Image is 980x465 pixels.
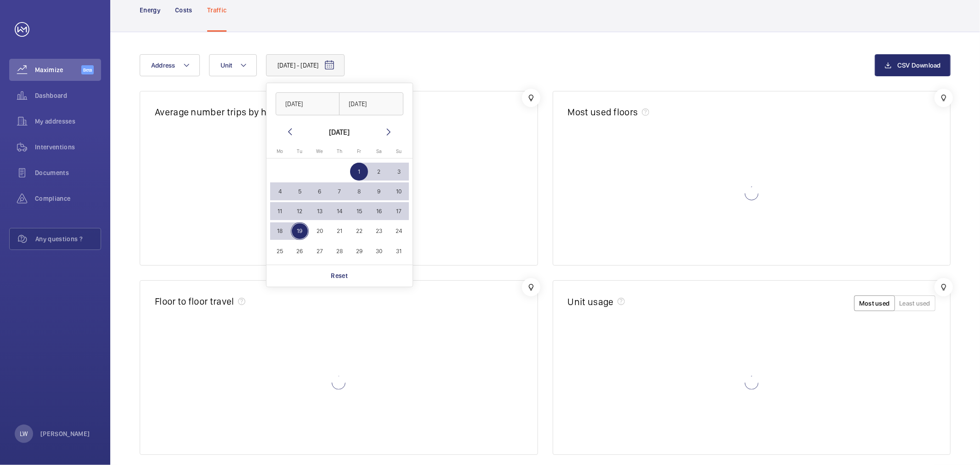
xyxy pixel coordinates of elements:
p: Costs [175,6,193,15]
h2: Floor to floor travel [155,295,234,307]
span: 18 [271,222,289,240]
h2: Average number trips by hour [155,106,281,118]
button: August 31, 2025 [389,241,409,261]
span: My addresses [35,117,101,126]
span: Documents [35,168,101,177]
span: 2 [370,163,388,181]
span: Sa [376,148,382,154]
button: Most used [854,295,895,311]
button: August 25, 2025 [270,241,290,261]
button: August 9, 2025 [369,181,389,201]
p: Reset [331,271,348,280]
button: August 26, 2025 [290,241,310,261]
button: August 3, 2025 [389,162,409,181]
span: 15 [350,202,368,220]
button: August 22, 2025 [349,221,369,241]
span: Mo [277,148,283,154]
button: August 21, 2025 [329,221,349,241]
span: 1 [350,163,368,181]
button: August 27, 2025 [310,241,329,261]
span: 9 [370,182,388,200]
button: CSV Download [875,54,951,76]
h2: Unit usage [568,296,614,307]
span: Fr [357,148,361,154]
span: We [316,148,323,154]
span: 27 [311,242,329,260]
button: August 20, 2025 [310,221,329,241]
button: August 30, 2025 [369,241,389,261]
button: Least used [895,295,936,311]
span: 30 [370,242,388,260]
span: [DATE] - [DATE] [278,61,319,70]
button: August 19, 2025 [290,221,310,241]
span: 28 [330,242,348,260]
span: Interventions [35,142,101,152]
span: 24 [390,222,408,240]
span: 7 [330,182,348,200]
button: August 28, 2025 [329,241,349,261]
button: August 5, 2025 [290,181,310,201]
button: August 1, 2025 [349,162,369,181]
span: Su [396,148,402,154]
h2: Most used floors [568,106,638,118]
span: 4 [271,182,289,200]
span: 23 [370,222,388,240]
button: August 10, 2025 [389,181,409,201]
span: 19 [291,222,309,240]
span: 22 [350,222,368,240]
p: LW [20,429,28,438]
button: [DATE] - [DATE] [266,54,345,76]
p: Energy [140,6,160,15]
button: August 2, 2025 [369,162,389,181]
div: [DATE] [329,126,350,137]
span: 6 [311,182,329,200]
span: 29 [350,242,368,260]
span: 17 [390,202,408,220]
span: Compliance [35,194,101,203]
span: 21 [330,222,348,240]
span: Tu [297,148,302,154]
span: 20 [311,222,329,240]
p: Traffic [207,6,227,15]
button: August 6, 2025 [310,181,329,201]
button: August 17, 2025 [389,201,409,221]
span: Beta [81,65,94,74]
input: DD/MM/YYYY [339,92,403,115]
button: August 24, 2025 [389,221,409,241]
button: August 13, 2025 [310,201,329,221]
p: [PERSON_NAME] [40,429,90,438]
button: August 7, 2025 [329,181,349,201]
span: 11 [271,202,289,220]
button: August 4, 2025 [270,181,290,201]
span: 25 [271,242,289,260]
button: August 15, 2025 [349,201,369,221]
button: August 11, 2025 [270,201,290,221]
span: 13 [311,202,329,220]
button: August 29, 2025 [349,241,369,261]
button: August 16, 2025 [369,201,389,221]
span: Any questions ? [35,234,101,244]
span: Dashboard [35,91,101,100]
button: August 18, 2025 [270,221,290,241]
span: 5 [291,182,309,200]
button: Unit [209,54,257,76]
span: Th [337,148,342,154]
span: 12 [291,202,309,220]
span: CSV Download [897,62,941,69]
span: Unit [221,62,232,69]
span: 16 [370,202,388,220]
button: August 23, 2025 [369,221,389,241]
button: August 8, 2025 [349,181,369,201]
span: 26 [291,242,309,260]
span: 31 [390,242,408,260]
button: Address [140,54,200,76]
span: 10 [390,182,408,200]
span: Maximize [35,65,81,74]
span: Address [151,62,176,69]
span: 8 [350,182,368,200]
span: 3 [390,163,408,181]
button: August 12, 2025 [290,201,310,221]
input: DD/MM/YYYY [276,92,340,115]
span: 14 [330,202,348,220]
button: August 14, 2025 [329,201,349,221]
